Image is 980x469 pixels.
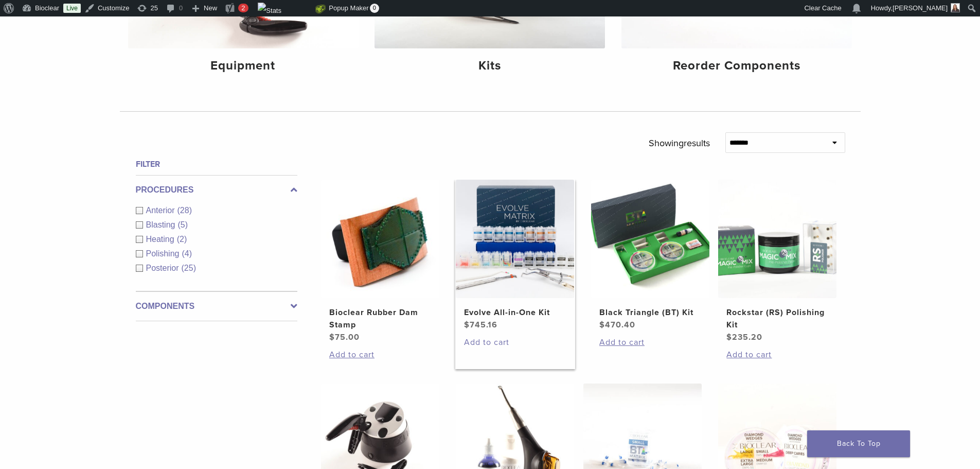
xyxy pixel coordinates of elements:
img: Black Triangle (BT) Kit [591,180,709,298]
h4: Kits [383,57,597,75]
img: Views over 48 hours. Click for more Jetpack Stats. [258,3,315,15]
a: Add to cart: “Black Triangle (BT) Kit” [599,336,701,349]
a: Back To Top [807,430,910,457]
a: Black Triangle (BT) KitBlack Triangle (BT) Kit $470.40 [591,180,710,331]
h4: Equipment [136,57,350,75]
img: Bioclear Rubber Dam Stamp [321,180,439,298]
a: Add to cart: “Bioclear Rubber Dam Stamp” [329,349,431,361]
label: Procedures [136,184,297,196]
h2: Rockstar (RS) Polishing Kit [726,306,828,331]
span: (2) [177,235,187,244]
span: (25) [182,264,196,272]
a: Add to cart: “Rockstar (RS) Polishing Kit” [726,349,828,361]
span: (4) [182,249,192,258]
a: Evolve All-in-One KitEvolve All-in-One Kit $745.16 [455,180,575,331]
label: Components [136,300,297,312]
span: 2 [241,4,245,12]
h2: Black Triangle (BT) Kit [599,306,701,319]
span: $ [329,332,335,342]
span: [PERSON_NAME] [893,4,948,12]
img: Evolve All-in-One Kit [456,180,574,298]
a: Bioclear Rubber Dam StampBioclear Rubber Dam Stamp $75.00 [320,180,440,343]
a: Add to cart: “Evolve All-in-One Kit” [464,336,566,349]
span: $ [726,332,732,342]
bdi: 745.16 [464,320,497,330]
span: $ [464,320,470,330]
h4: Filter [136,158,297,170]
h2: Evolve All-in-One Kit [464,306,566,319]
img: Rockstar (RS) Polishing Kit [718,180,836,298]
span: (28) [177,206,192,215]
span: $ [599,320,605,330]
span: Polishing [146,249,182,258]
span: Heating [146,235,177,244]
span: (5) [177,220,188,229]
a: Rockstar (RS) Polishing KitRockstar (RS) Polishing Kit $235.20 [718,180,838,343]
h2: Bioclear Rubber Dam Stamp [329,306,431,331]
span: Blasting [146,220,178,229]
bdi: 470.40 [599,320,635,330]
a: Live [63,4,81,13]
span: Posterior [146,264,182,272]
bdi: 235.20 [726,332,762,342]
bdi: 75.00 [329,332,360,342]
h4: Reorder Components [630,57,844,75]
p: Showing results [649,132,710,154]
span: 0 [370,4,379,13]
span: Anterior [146,206,177,215]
